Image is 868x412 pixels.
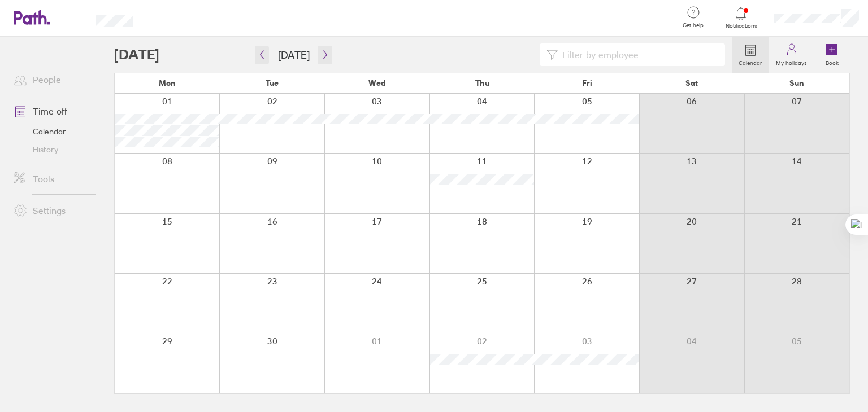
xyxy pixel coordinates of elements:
[685,78,698,87] span: Sat
[558,44,718,65] input: Filter by employee
[368,78,385,87] span: Wed
[769,56,814,67] label: My holidays
[789,78,804,87] span: Sun
[732,37,769,73] a: Calendar
[582,78,592,87] span: Fri
[475,78,489,87] span: Thu
[5,168,96,190] a: Tools
[732,56,769,67] label: Calendar
[769,37,814,73] a: My holidays
[819,56,845,67] label: Book
[814,37,850,73] a: Book
[269,46,319,64] button: [DATE]
[5,68,96,91] a: People
[675,22,711,29] span: Get help
[266,78,279,87] span: Tue
[5,141,96,159] a: History
[159,78,176,87] span: Mon
[723,6,759,29] a: Notifications
[5,122,96,141] a: Calendar
[5,100,96,122] a: Time off
[5,199,96,222] a: Settings
[723,23,759,29] span: Notifications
